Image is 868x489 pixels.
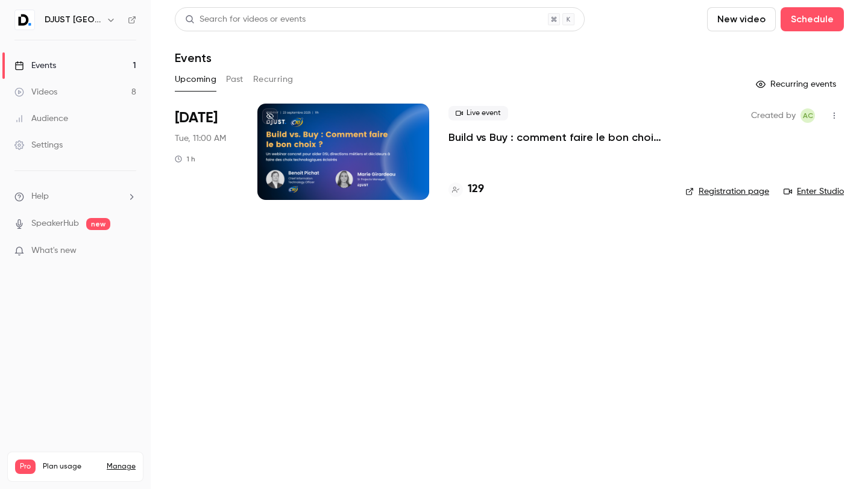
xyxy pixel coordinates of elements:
[781,7,844,31] button: Schedule
[685,185,769,198] a: Registration page
[175,70,216,89] button: Upcoming
[185,13,306,26] div: Search for videos or events
[803,108,813,123] span: AC
[86,218,110,230] span: new
[31,217,79,230] a: SpeakerHub
[107,462,136,472] a: Manage
[31,190,49,203] span: Help
[448,181,484,198] a: 129
[226,70,244,89] button: Past
[14,190,136,203] li: help-dropdown-opener
[175,51,212,65] h1: Events
[468,181,484,198] h4: 129
[750,75,844,94] button: Recurring events
[707,7,776,31] button: New video
[448,106,508,120] span: Live event
[14,86,57,98] div: Videos
[43,462,99,472] span: Plan usage
[784,185,844,198] a: Enter Studio
[14,139,63,151] div: Settings
[175,132,226,145] span: Tue, 11:00 AM
[31,244,77,257] span: What's new
[175,154,195,164] div: 1 h
[14,60,56,72] div: Events
[253,70,294,89] button: Recurring
[175,104,238,200] div: Sep 23 Tue, 11:00 AM (Europe/Paris)
[14,113,68,125] div: Audience
[122,246,136,257] iframe: Noticeable Trigger
[448,130,666,145] a: Build vs Buy : comment faire le bon choix ?
[15,459,36,474] span: Pro
[175,108,218,128] span: [DATE]
[15,10,34,30] img: DJUST France
[751,108,796,123] span: Created by
[800,108,815,123] span: Aubéry Chauvin
[45,14,101,26] h6: DJUST [GEOGRAPHIC_DATA]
